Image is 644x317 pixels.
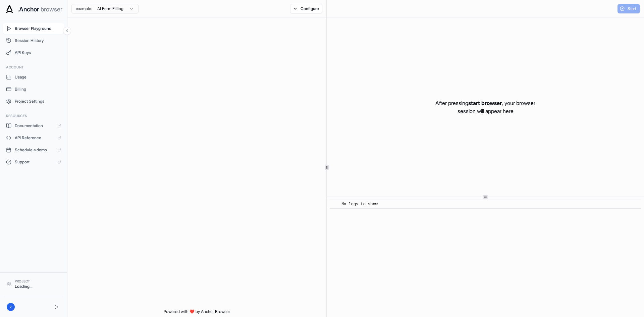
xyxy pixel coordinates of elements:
[76,6,92,11] span: example:
[10,305,12,310] span: ?
[3,23,64,34] button: Browser Playground
[15,135,54,141] span: API Reference
[15,50,61,55] span: API Keys
[3,72,64,83] button: Usage
[6,65,61,70] h3: Account
[15,87,61,92] span: Billing
[164,309,230,317] span: Powered with ❤️ by Anchor Browser
[3,145,64,155] a: Schedule a demo
[63,27,71,35] button: Collapse sidebar
[15,26,61,31] span: Browser Playground
[15,74,61,80] span: Usage
[15,159,54,165] span: Support
[15,279,60,284] div: Project
[17,5,39,14] span: .Anchor
[333,201,336,208] span: ​
[15,38,61,43] span: Session History
[15,284,60,289] div: Loading...
[6,113,61,118] h3: Resources
[290,4,323,13] button: Configure
[3,47,64,58] button: API Keys
[341,202,378,207] span: No logs to show
[3,157,64,167] a: Support
[15,123,54,128] span: Documentation
[41,5,62,14] span: browser
[3,96,64,107] button: Project Settings
[3,120,64,131] a: Documentation
[468,100,502,106] span: start browser
[3,35,64,46] button: Session History
[15,99,61,104] span: Project Settings
[15,147,54,153] span: Schedule a demo
[3,133,64,143] a: API Reference
[4,4,15,15] img: Anchor Icon
[52,303,60,311] button: Logout
[3,276,64,292] button: ProjectLoading...
[3,84,64,95] button: Billing
[435,99,535,115] p: After pressing , your browser session will appear here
